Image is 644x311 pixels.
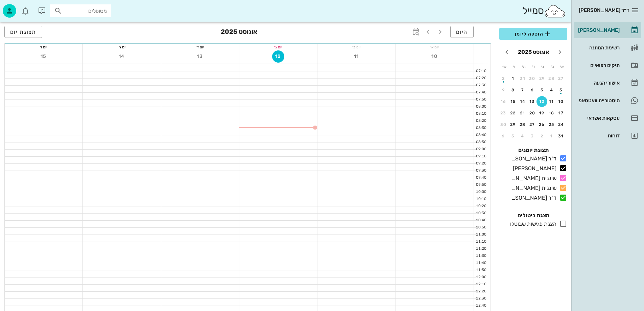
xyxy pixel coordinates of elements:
[272,50,284,63] button: 12
[556,108,567,118] button: 17
[556,73,567,84] button: 27
[574,92,641,109] a: היסטוריית וואטסאפ
[546,131,557,141] button: 1
[351,53,363,59] span: 11
[498,99,509,104] div: 16
[83,44,161,50] div: יום ה׳
[577,80,620,86] div: אישורי הגעה
[474,196,488,202] div: 10:10
[546,85,557,95] button: 4
[546,134,557,138] div: 1
[505,30,562,38] span: הוספה ליומן
[474,210,488,216] div: 10:30
[429,53,441,59] span: 10
[508,85,519,95] button: 8
[546,99,557,104] div: 11
[579,7,629,13] span: ד״ר [PERSON_NAME]
[20,5,24,9] span: תג
[527,111,538,115] div: 20
[498,96,509,107] button: 16
[498,131,509,141] button: 6
[509,174,556,182] div: שיננית [PERSON_NAME]
[536,99,547,104] div: 12
[10,29,37,35] span: תצוגת יום
[522,4,566,18] div: סמייל
[536,111,547,115] div: 19
[507,220,556,228] div: הצגת פגישות שבוטלו
[508,131,519,141] button: 5
[527,122,538,127] div: 27
[517,85,528,95] button: 7
[536,76,547,81] div: 29
[498,111,509,115] div: 23
[508,108,519,118] button: 22
[519,61,528,72] th: ה׳
[517,111,528,115] div: 21
[450,26,474,38] button: היום
[474,289,488,294] div: 12:20
[508,111,519,115] div: 22
[517,134,528,138] div: 4
[474,83,488,88] div: 07:30
[546,88,557,92] div: 4
[539,61,547,72] th: ג׳
[429,50,441,63] button: 10
[556,96,567,107] button: 10
[508,96,519,107] button: 15
[474,161,488,166] div: 09:20
[536,73,547,84] button: 29
[527,96,538,107] button: 13
[527,85,538,95] button: 6
[499,28,567,40] button: הוספה ליומן
[474,282,488,287] div: 12:10
[474,139,488,145] div: 08:50
[536,122,547,127] div: 26
[517,96,528,107] button: 14
[508,99,519,104] div: 15
[498,122,509,127] div: 30
[474,253,488,259] div: 11:30
[474,111,488,117] div: 08:10
[517,122,528,127] div: 28
[556,119,567,130] button: 24
[517,99,528,104] div: 14
[474,303,488,309] div: 12:40
[517,108,528,118] button: 21
[474,203,488,209] div: 10:20
[456,29,468,35] span: היום
[474,225,488,230] div: 10:50
[474,175,488,181] div: 09:40
[556,111,567,115] div: 17
[317,44,395,50] div: יום ב׳
[5,44,82,50] div: יום ו׳
[577,45,620,50] div: רשימת המתנה
[574,40,641,56] a: רשימת המתנה
[474,132,488,138] div: 08:40
[527,131,538,141] button: 3
[527,88,538,92] div: 6
[474,104,488,110] div: 08:00
[556,88,567,92] div: 3
[351,50,363,63] button: 11
[116,50,128,63] button: 14
[474,68,488,74] div: 07:10
[577,98,620,103] div: היסטוריית וואטסאפ
[194,53,206,59] span: 13
[474,75,488,81] div: 07:20
[474,90,488,95] div: 07:40
[574,75,641,91] a: אישורי הגעה
[527,76,538,81] div: 30
[558,61,567,72] th: א׳
[272,53,284,59] span: 12
[508,88,519,92] div: 8
[517,131,528,141] button: 4
[498,76,509,81] div: 2
[508,134,519,138] div: 5
[474,218,488,223] div: 10:40
[474,239,488,245] div: 11:10
[498,119,509,130] button: 30
[474,274,488,280] div: 12:00
[239,44,317,50] div: יום ג׳
[574,128,641,144] a: דוחות
[509,194,556,202] div: ד"ר [PERSON_NAME]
